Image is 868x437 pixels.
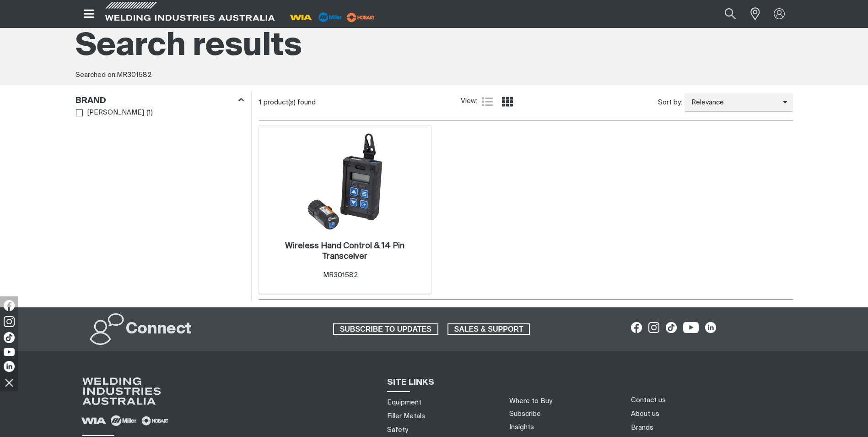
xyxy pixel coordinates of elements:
[387,398,421,407] a: Equipment
[146,108,153,118] span: ( 1 )
[296,132,394,230] img: Wireless Hand Control & 14 Pin Transceiver
[285,242,404,261] h2: Wireless Hand Control & 14 Pin Transceiver
[333,323,438,335] a: SUBSCRIBE TO UPDATES
[264,99,316,106] span: product(s) found
[75,70,793,81] div: Searched on:
[344,11,377,24] img: miller
[259,98,461,107] div: 1
[703,4,745,24] input: Product name or item number...
[387,411,425,421] a: Filler Metals
[509,410,541,417] a: Subscribe
[259,91,793,114] section: Product list controls
[631,423,653,432] a: Brands
[323,272,358,279] span: MR301582
[87,108,144,118] span: [PERSON_NAME]
[75,96,106,106] h3: Brand
[1,375,17,390] img: hide socials
[509,424,534,431] a: Insights
[75,94,244,107] div: Brand
[461,96,477,107] span: View:
[344,14,377,21] a: miller
[76,107,243,119] ul: Brand
[334,323,437,335] span: SUBSCRIBE TO UPDATES
[448,323,529,335] span: SALES & SUPPORT
[715,4,746,24] button: Search products
[4,316,15,327] img: Instagram
[631,395,666,405] a: Contact us
[76,107,145,119] a: [PERSON_NAME]
[387,425,408,435] a: Safety
[75,91,244,120] aside: Filters
[117,71,152,78] span: MR301582
[126,319,192,339] h2: Connect
[75,26,793,67] h1: Search results
[4,300,15,311] img: Facebook
[264,241,427,262] a: Wireless Hand Control & 14 Pin Transceiver
[658,98,682,108] span: Sort by:
[685,98,783,108] span: Relevance
[482,96,493,107] a: List view
[447,323,530,335] a: SALES & SUPPORT
[387,378,434,387] span: SITE LINKS
[631,409,659,419] a: About us
[4,348,15,356] img: YouTube
[509,398,552,404] a: Where to Buy
[4,361,15,372] img: LinkedIn
[4,332,15,343] img: TikTok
